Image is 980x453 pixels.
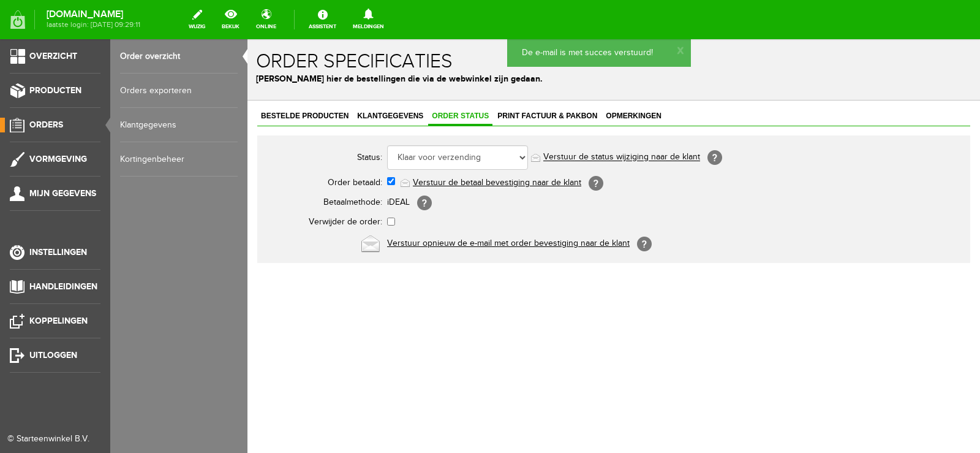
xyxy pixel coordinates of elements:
[29,281,97,292] span: Handleidingen
[29,51,77,61] span: Overzicht
[29,188,96,199] span: Mijn gegevens
[17,173,140,193] th: Verwijder de order:
[170,156,184,171] span: [?]
[120,142,238,177] a: Kortingenbeheer
[47,11,140,18] strong: [DOMAIN_NAME]
[246,69,353,86] a: Print factuur & pakbon
[390,197,404,212] span: [?]
[9,33,724,46] p: [PERSON_NAME] hier de bestellingen die via de webwinkel zijn gedaan.
[120,74,238,108] a: Orders exporteren
[181,6,213,33] a: wijzig
[249,6,284,33] a: online
[301,6,344,33] a: Assistent
[29,247,87,257] span: Instellingen
[10,72,105,81] span: Bestelde producten
[17,154,140,173] th: Betaalmethode:
[29,350,77,360] span: Uitloggen
[17,104,140,133] th: Status:
[274,7,429,20] p: De e-mail is met succes verstuurd!
[29,120,63,130] span: Orders
[246,72,353,81] span: Print factuur & pakbon
[165,139,334,148] a: Verstuur de betaal bevestiging naar de klant
[341,137,356,151] span: [?]
[9,12,724,33] h1: Order specificaties
[120,39,238,74] a: Order overzicht
[460,111,475,126] span: [?]
[181,72,245,81] span: Order status
[106,69,179,86] a: Klantgegevens
[214,6,247,33] a: bekijk
[345,6,391,33] a: Meldingen
[106,72,179,81] span: Klantgegevens
[10,69,105,86] a: Bestelde producten
[47,21,140,28] span: laatste login: [DATE] 09:29:11
[355,72,418,81] span: Opmerkingen
[430,4,436,17] a: x
[29,154,87,164] span: Vormgeving
[355,69,418,86] a: Opmerkingen
[7,433,93,446] div: © Starteenwinkel B.V.
[17,133,140,154] th: Order betaald:
[29,316,88,326] span: Koppelingen
[296,113,453,123] a: Verstuur de status wijziging naar de klant
[29,85,81,96] span: Producten
[181,69,245,86] a: Order status
[120,108,238,142] a: Klantgegevens
[140,199,382,209] a: Verstuur opnieuw de e-mail met order bevestiging naar de klant
[140,158,162,168] span: iDEAL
